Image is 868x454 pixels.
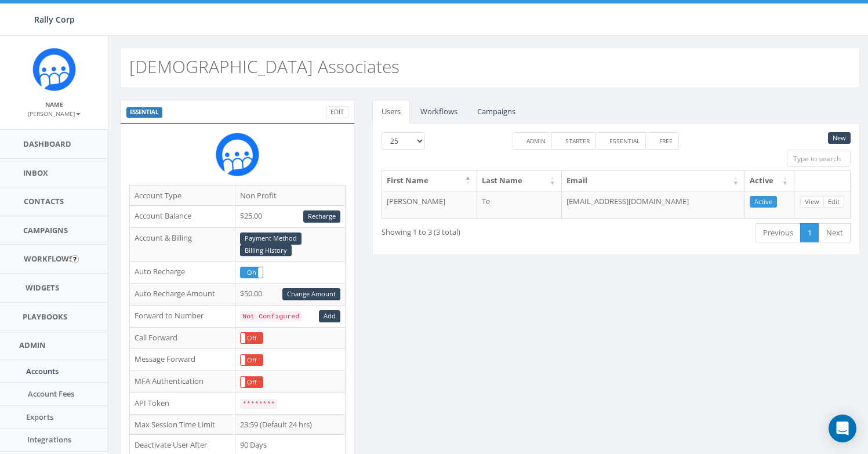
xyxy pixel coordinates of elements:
[130,261,235,284] td: Auto Recharge
[819,223,851,242] a: Next
[382,222,566,238] div: Showing 1 to 3 (3 total)
[756,223,801,242] a: Previous
[240,376,263,388] div: OnOff
[240,233,302,245] a: Payment Method
[130,327,235,349] td: Call Forward
[221,399,230,407] i: Generate New Token
[745,170,794,191] th: Active: activate to sort column ascending
[28,108,81,118] a: [PERSON_NAME]
[34,14,75,25] span: Rally Corp
[235,414,346,435] td: 23:59 (Default 24 hrs)
[372,100,410,124] a: Users
[240,267,263,279] div: OnOff
[240,245,292,257] a: Billing History
[240,354,263,366] div: OnOff
[235,185,346,206] td: Non Profit
[303,210,340,223] a: Recharge
[477,170,562,191] th: Last Name: activate to sort column ascending
[130,185,235,206] td: Account Type
[130,371,235,393] td: MFA Authentication
[235,284,346,306] td: $50.00
[829,415,856,442] div: Open Intercom Messenger
[32,48,76,91] img: Icon_1.png
[26,282,59,293] span: Widgets
[382,170,477,191] th: First Name: activate to sort column descending
[23,139,71,149] span: Dashboard
[240,332,263,344] div: OnOff
[241,267,263,278] label: On
[382,191,477,219] td: [PERSON_NAME]
[241,377,263,388] label: Off
[319,310,340,322] a: Add
[562,191,745,219] td: [EMAIL_ADDRESS][DOMAIN_NAME]
[130,206,235,228] td: Account Balance
[216,133,259,176] img: Rally_Corp_Icon.png
[126,107,162,118] label: ESSENTIAL
[241,333,263,344] label: Off
[130,414,235,435] td: Max Session Time Limit
[828,132,851,144] a: New
[23,225,68,235] span: Campaigns
[28,110,81,118] small: [PERSON_NAME]
[562,170,745,191] th: Email: activate to sort column ascending
[129,57,400,76] h2: [DEMOGRAPHIC_DATA] Associates
[23,168,48,178] span: Inbox
[240,311,302,322] code: Not Configured
[477,191,562,219] td: Te
[130,305,235,327] td: Forward to Number
[787,150,851,167] input: Type to search
[241,355,263,366] label: Off
[282,288,340,300] a: Change Amount
[71,255,79,263] input: Submit
[24,253,73,264] span: Workflows
[268,266,272,277] span: Enable to prevent campaign failure.
[23,311,67,322] span: Playbooks
[800,223,819,242] a: 1
[326,106,348,118] a: Edit
[130,227,235,261] td: Account & Billing
[130,349,235,371] td: Message Forward
[609,137,640,145] small: essential
[24,196,64,206] span: Contacts
[565,137,590,145] small: starter
[823,196,844,208] a: Edit
[659,137,673,145] small: free
[800,196,824,208] a: View
[130,393,235,415] td: API Token
[411,100,467,124] a: Workflows
[235,206,346,228] td: $25.00
[526,137,546,145] small: admin
[750,196,777,208] a: Active
[19,340,46,350] span: Admin
[45,100,63,108] small: Name
[130,284,235,306] td: Auto Recharge Amount
[468,100,525,124] a: Campaigns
